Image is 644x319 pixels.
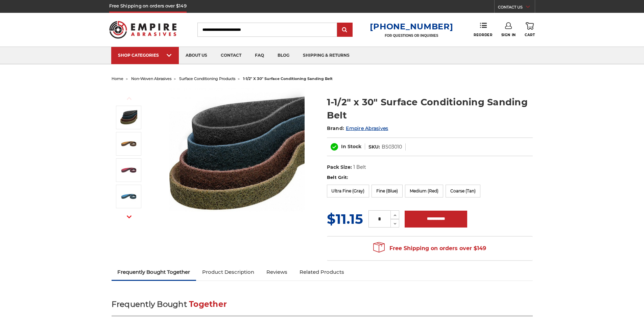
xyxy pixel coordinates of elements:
a: Reviews [260,265,293,280]
a: Empire Abrasives [346,125,388,131]
input: Submit [338,23,352,37]
dt: SKU: [368,143,380,151]
h1: 1-1/2" x 30" Surface Conditioning Sanding Belt [327,96,533,122]
span: Frequently Bought [112,299,187,309]
span: Free Shipping on orders over $149 [373,242,486,255]
span: Brand: [327,125,344,131]
a: Cart [525,22,535,37]
span: In Stock [341,143,361,150]
a: Product Description [196,265,260,280]
a: [PHONE_NUMBER] [370,22,453,31]
a: Frequently Bought Together [112,265,196,280]
img: 1.5"x30" Surface Conditioning Sanding Belts [169,88,305,223]
img: Empire Abrasives [109,17,177,43]
a: faq [248,47,271,64]
a: Reorder [474,22,492,37]
a: blog [271,47,296,64]
label: Belt Grit: [327,174,533,181]
span: Reorder [474,33,492,37]
p: FOR QUESTIONS OR INQUIRIES [370,33,453,38]
a: non-woven abrasives [131,76,171,81]
img: 1.5"x30" Surface Conditioning Sanding Belts [120,109,137,126]
button: Previous [121,91,137,106]
a: surface conditioning products [179,76,235,81]
dd: 1 Belt [353,164,366,171]
a: contact [214,47,248,64]
div: SHOP CATEGORIES [118,53,172,58]
span: Together [189,299,227,309]
a: home [112,76,123,81]
img: 1-1/2" x 30" Tan Surface Conditioning Belt [120,135,137,152]
span: Cart [525,33,535,37]
button: Next [121,210,137,224]
img: 1-1/2" x 30" Blue Surface Conditioning Belt [120,188,137,205]
a: about us [179,47,214,64]
dd: BS03010 [382,143,402,151]
img: 1-1/2" x 30" Red Surface Conditioning Belt [120,162,137,179]
span: 1-1/2" x 30" surface conditioning sanding belt [243,76,333,81]
a: shipping & returns [296,47,356,64]
span: Sign In [501,33,516,37]
a: CONTACT US [498,3,535,13]
span: $11.15 [327,211,363,227]
dt: Pack Size: [327,164,352,171]
a: Related Products [293,265,350,280]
